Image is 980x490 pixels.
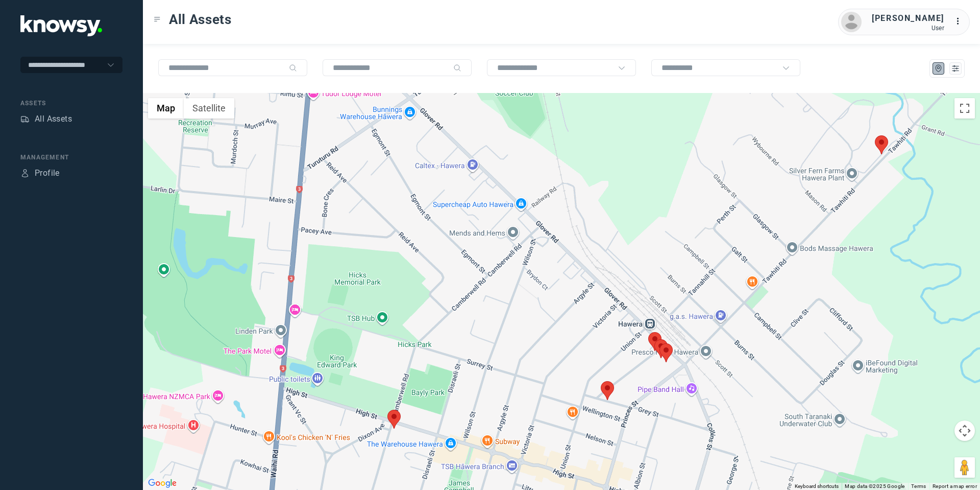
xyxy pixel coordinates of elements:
[289,64,297,72] div: Search
[20,15,102,36] img: Application Logo
[911,483,926,489] a: Terms (opens in new tab)
[954,15,967,28] div: :
[933,483,977,489] a: Report a map error
[795,483,839,490] button: Keyboard shortcuts
[145,477,179,490] img: Google
[872,25,944,32] div: User
[453,64,461,72] div: Search
[169,10,232,29] span: All Assets
[934,64,943,73] div: Map
[20,153,122,162] div: Management
[20,113,72,125] a: AssetsAll Assets
[20,167,60,179] a: ProfileProfile
[148,98,184,119] button: Show street map
[35,167,60,179] div: Profile
[184,98,234,119] button: Show satellite imagery
[20,114,30,124] div: Assets
[845,483,904,489] span: Map data ©2025 Google
[145,477,179,490] a: Open this area in Google Maps (opens a new window)
[20,169,30,178] div: Profile
[954,421,975,441] button: Map camera controls
[955,17,965,25] tspan: ...
[954,457,975,478] button: Drag Pegman onto the map to open Street View
[954,15,967,29] div: :
[20,99,122,108] div: Assets
[951,64,960,73] div: List
[841,12,862,32] img: avatar.png
[872,12,944,25] div: [PERSON_NAME]
[954,98,975,119] button: Toggle fullscreen view
[35,113,72,125] div: All Assets
[154,16,161,23] div: Toggle Menu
